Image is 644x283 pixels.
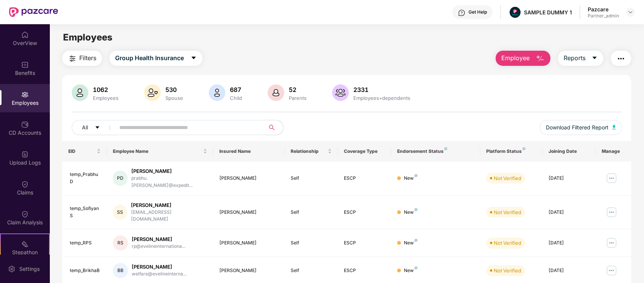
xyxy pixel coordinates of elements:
div: [DATE] [548,209,590,216]
img: svg+xml;base64,PHN2ZyBpZD0iVXBsb2FkX0xvZ3MiIGRhdGEtbmFtZT0iVXBsb2FkIExvZ3MiIHhtbG5zPSJodHRwOi8vd3... [21,151,29,158]
img: svg+xml;base64,PHN2ZyB4bWxucz0iaHR0cDovL3d3dy53My5vcmcvMjAwMC9zdmciIHhtbG5zOnhsaW5rPSJodHRwOi8vd3... [612,125,616,129]
img: svg+xml;base64,PHN2ZyB4bWxucz0iaHR0cDovL3d3dy53My5vcmcvMjAwMC9zdmciIHdpZHRoPSIyNCIgaGVpZ2h0PSIyNC... [616,54,626,63]
img: svg+xml;base64,PHN2ZyB4bWxucz0iaHR0cDovL3d3dy53My5vcmcvMjAwMC9zdmciIHhtbG5zOnhsaW5rPSJodHRwOi8vd3... [268,84,284,101]
div: Pazcare [588,6,619,13]
div: Employees [91,95,120,101]
div: [PERSON_NAME] [132,263,186,271]
div: Self [291,267,332,274]
div: ESCP [344,209,385,216]
div: 530 [164,86,185,93]
th: Insured Name [213,141,284,162]
img: svg+xml;base64,PHN2ZyBpZD0iQ2xhaW0iIHhtbG5zPSJodHRwOi8vd3d3LnczLm9yZy8yMDAwL3N2ZyIgd2lkdGg9IjIwIi... [21,180,29,188]
div: Employees+dependents [352,95,412,101]
img: svg+xml;base64,PHN2ZyB4bWxucz0iaHR0cDovL3d3dy53My5vcmcvMjAwMC9zdmciIHhtbG5zOnhsaW5rPSJodHRwOi8vd3... [536,54,545,63]
span: Employee [501,53,530,63]
div: SAMPLE DUMMY 1 [524,9,572,16]
div: Self [291,209,332,216]
span: Download Filtered Report [546,123,609,132]
div: Not Verified [494,267,521,274]
div: temp_SofiyanS [70,205,101,219]
img: svg+xml;base64,PHN2ZyBpZD0iQmVuZWZpdHMiIHhtbG5zPSJodHRwOi8vd3d3LnczLm9yZy8yMDAwL3N2ZyIgd2lkdGg9Ij... [21,61,29,68]
div: prabhu.[PERSON_NAME]@expedit... [131,175,207,189]
button: search [265,120,283,135]
div: [PERSON_NAME] [131,168,207,175]
img: svg+xml;base64,PHN2ZyBpZD0iQ2xhaW0iIHhtbG5zPSJodHRwOi8vd3d3LnczLm9yZy8yMDAwL3N2ZyIgd2lkdGg9IjIwIi... [21,210,29,218]
div: 687 [228,86,243,93]
div: temp_BrikhaB [70,267,101,274]
th: Employee Name [107,141,214,162]
th: EID [62,141,107,162]
img: svg+xml;base64,PHN2ZyBpZD0iU2V0dGluZy0yMHgyMCIgeG1sbnM9Imh0dHA6Ly93d3cudzMub3JnLzIwMDAvc3ZnIiB3aW... [8,265,15,273]
span: caret-down [95,125,100,131]
img: svg+xml;base64,PHN2ZyBpZD0iSGVscC0zMngzMiIgeG1sbnM9Imh0dHA6Ly93d3cudzMub3JnLzIwMDAvc3ZnIiB3aWR0aD... [458,9,465,17]
img: Pazcare_Alternative_logo-01-01.png [510,7,521,18]
span: caret-down [191,55,197,62]
div: BB [113,263,128,278]
img: svg+xml;base64,PHN2ZyB4bWxucz0iaHR0cDovL3d3dy53My5vcmcvMjAwMC9zdmciIHdpZHRoPSIyMSIgaGVpZ2h0PSIyMC... [21,240,29,248]
div: 2331 [352,86,412,93]
div: Self [291,239,332,247]
img: svg+xml;base64,PHN2ZyB4bWxucz0iaHR0cDovL3d3dy53My5vcmcvMjAwMC9zdmciIHdpZHRoPSI4IiBoZWlnaHQ9IjgiIH... [414,174,418,177]
img: manageButton [605,237,618,249]
span: Group Health Insurance [115,53,184,63]
img: manageButton [605,264,618,277]
img: svg+xml;base64,PHN2ZyB4bWxucz0iaHR0cDovL3d3dy53My5vcmcvMjAwMC9zdmciIHhtbG5zOnhsaW5rPSJodHRwOi8vd3... [72,84,88,101]
div: Not Verified [494,174,521,182]
span: EID [68,148,95,154]
div: SS [113,205,128,220]
div: welfare@evelineinterna... [132,271,186,278]
img: svg+xml;base64,PHN2ZyBpZD0iRHJvcGRvd24tMzJ4MzIiIHhtbG5zPSJodHRwOi8vd3d3LnczLm9yZy8yMDAwL3N2ZyIgd2... [627,9,633,15]
span: Filters [79,53,96,63]
button: Reportscaret-down [558,51,603,66]
div: [DATE] [548,175,590,182]
th: Joining Date [542,141,596,162]
div: Child [228,95,243,101]
span: All [82,123,88,132]
span: Relationship [291,148,326,154]
div: [EMAIL_ADDRESS][DOMAIN_NAME] [131,209,207,223]
th: Manage [596,141,631,162]
div: Not Verified [494,239,521,247]
img: svg+xml;base64,PHN2ZyB4bWxucz0iaHR0cDovL3d3dy53My5vcmcvMjAwMC9zdmciIHdpZHRoPSI4IiBoZWlnaHQ9IjgiIH... [414,208,418,211]
div: New [404,267,418,274]
div: [PERSON_NAME] [132,236,185,243]
div: New [404,209,418,216]
div: PD [113,171,128,186]
button: Allcaret-down [72,120,118,135]
div: Spouse [164,95,185,101]
img: New Pazcare Logo [9,7,58,17]
img: svg+xml;base64,PHN2ZyBpZD0iQ0RfQWNjb3VudHMiIGRhdGEtbmFtZT0iQ0QgQWNjb3VudHMiIHhtbG5zPSJodHRwOi8vd3... [21,121,29,128]
div: RS [113,235,128,250]
div: ESCP [344,175,385,182]
div: 1062 [91,86,120,93]
img: svg+xml;base64,PHN2ZyBpZD0iSG9tZSIgeG1sbnM9Imh0dHA6Ly93d3cudzMub3JnLzIwMDAvc3ZnIiB3aWR0aD0iMjAiIG... [21,31,29,39]
div: Settings [17,265,42,273]
img: svg+xml;base64,PHN2ZyB4bWxucz0iaHR0cDovL3d3dy53My5vcmcvMjAwMC9zdmciIHdpZHRoPSI4IiBoZWlnaHQ9IjgiIH... [414,266,418,269]
div: rp@evelineinternationa... [132,243,185,250]
span: Employees [63,32,112,43]
button: Group Health Insurancecaret-down [109,51,202,66]
img: svg+xml;base64,PHN2ZyB4bWxucz0iaHR0cDovL3d3dy53My5vcmcvMjAwMC9zdmciIHdpZHRoPSI4IiBoZWlnaHQ9IjgiIH... [414,239,418,242]
div: [PERSON_NAME] [219,267,278,274]
div: Parents [287,95,308,101]
span: caret-down [592,55,598,62]
div: Self [291,175,332,182]
img: svg+xml;base64,PHN2ZyB4bWxucz0iaHR0cDovL3d3dy53My5vcmcvMjAwMC9zdmciIHhtbG5zOnhsaW5rPSJodHRwOi8vd3... [144,84,161,101]
div: New [404,175,418,182]
div: Partner_admin [588,13,619,19]
div: [DATE] [548,267,590,274]
img: svg+xml;base64,PHN2ZyBpZD0iRW1wbG95ZWVzIiB4bWxucz0iaHR0cDovL3d3dy53My5vcmcvMjAwMC9zdmciIHdpZHRoPS... [21,91,29,98]
span: search [265,124,279,131]
th: Coverage Type [338,141,391,162]
div: 52 [287,86,308,93]
img: manageButton [605,172,618,184]
span: Reports [564,53,585,63]
div: [DATE] [548,239,590,247]
th: Relationship [285,141,338,162]
div: New [404,239,418,247]
div: ESCP [344,267,385,274]
button: Employee [496,51,550,66]
img: svg+xml;base64,PHN2ZyB4bWxucz0iaHR0cDovL3d3dy53My5vcmcvMjAwMC9zdmciIHdpZHRoPSIyNCIgaGVpZ2h0PSIyNC... [68,54,77,63]
div: temp_PrabhuD [70,171,101,185]
div: Platform Status [486,148,536,154]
